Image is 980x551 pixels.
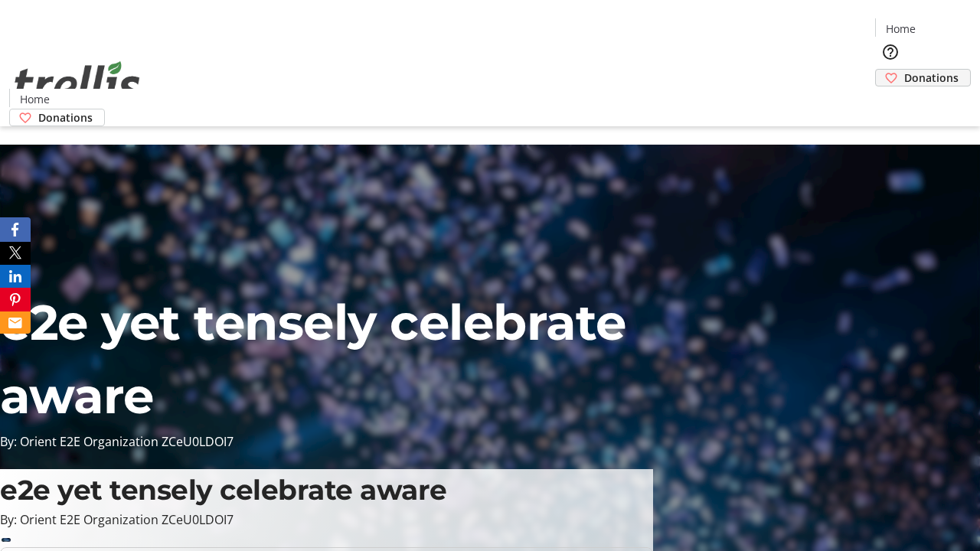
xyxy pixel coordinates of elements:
[886,21,916,37] span: Home
[9,109,105,126] a: Donations
[20,91,50,107] span: Home
[904,70,959,86] span: Donations
[875,37,906,67] button: Help
[875,69,971,86] a: Donations
[875,86,906,117] button: Cart
[876,21,925,37] a: Home
[38,109,93,126] span: Donations
[9,44,145,121] img: Orient E2E Organization ZCeU0LDOI7's Logo
[10,91,59,107] a: Home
